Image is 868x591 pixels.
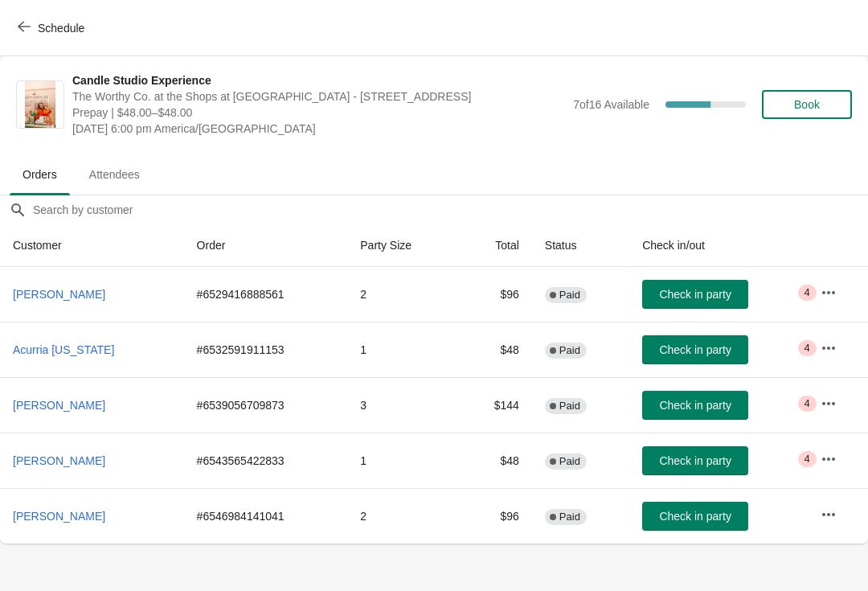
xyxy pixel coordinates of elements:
[459,488,532,544] td: $96
[13,454,105,467] span: [PERSON_NAME]
[72,121,565,137] span: [DATE] 6:00 pm America/[GEOGRAPHIC_DATA]
[459,267,532,322] td: $96
[184,488,348,544] td: # 6546984141041
[805,453,810,466] span: 4
[659,288,731,301] span: Check in party
[38,22,84,35] span: Schedule
[805,286,810,299] span: 4
[6,335,121,364] button: Acurria [US_STATE]
[347,488,458,544] td: 2
[642,446,748,475] button: Check in party
[347,322,458,377] td: 1
[762,90,852,119] button: Book
[347,267,458,322] td: 2
[13,510,105,523] span: [PERSON_NAME]
[72,105,565,121] span: Prepay | $48.00–$48.00
[559,289,580,302] span: Paid
[184,322,348,377] td: # 6532591911153
[659,454,731,467] span: Check in party
[642,391,748,420] button: Check in party
[347,224,458,267] th: Party Size
[459,322,532,377] td: $48
[347,433,458,488] td: 1
[10,160,70,189] span: Orders
[184,377,348,433] td: # 6539056709873
[184,433,348,488] td: # 6543565422833
[13,288,105,301] span: [PERSON_NAME]
[642,335,748,364] button: Check in party
[6,391,112,420] button: [PERSON_NAME]
[347,377,458,433] td: 3
[573,98,649,111] span: 7 of 16 Available
[559,400,580,412] span: Paid
[642,502,748,531] button: Check in party
[659,399,731,412] span: Check in party
[794,98,820,111] span: Book
[72,88,565,105] span: The Worthy Co. at the Shops at [GEOGRAPHIC_DATA] - [STREET_ADDRESS]
[6,502,112,531] button: [PERSON_NAME]
[459,433,532,488] td: $48
[805,342,810,355] span: 4
[559,511,580,523] span: Paid
[6,280,112,309] button: [PERSON_NAME]
[659,510,731,523] span: Check in party
[13,399,105,412] span: [PERSON_NAME]
[184,267,348,322] td: # 6529416888561
[25,81,56,128] img: Candle Studio Experience
[6,446,112,475] button: [PERSON_NAME]
[8,14,97,43] button: Schedule
[805,397,810,410] span: 4
[642,280,748,309] button: Check in party
[13,343,114,356] span: Acurria [US_STATE]
[72,72,565,88] span: Candle Studio Experience
[32,195,868,224] input: Search by customer
[659,343,731,356] span: Check in party
[184,224,348,267] th: Order
[532,224,629,267] th: Status
[559,344,580,357] span: Paid
[76,160,153,189] span: Attendees
[459,224,532,267] th: Total
[629,224,808,267] th: Check in/out
[459,377,532,433] td: $144
[559,455,580,468] span: Paid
